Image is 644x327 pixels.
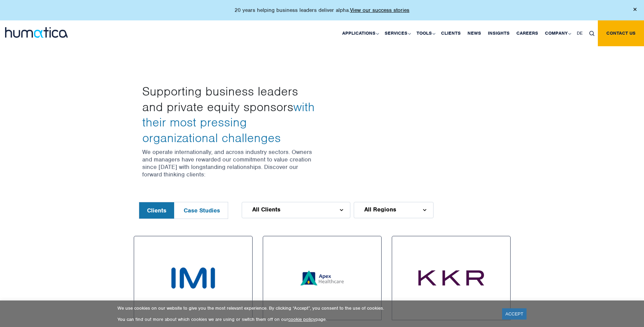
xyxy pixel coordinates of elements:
[117,316,494,322] p: You can find out more about which cookies we are using or switch them off on our page.
[142,99,315,145] span: with their most pressing organizational challenges
[142,148,317,178] p: We operate internationally, and across industry sectors. Owners and managers have rewarded our co...
[350,7,409,14] a: View our success stories
[541,20,573,46] a: Company
[423,209,426,211] img: d_arroww
[381,20,413,46] a: Services
[438,20,464,46] a: Clients
[573,20,586,46] a: DE
[147,249,240,307] img: IMI
[513,20,541,46] a: Careers
[117,305,494,311] p: We use cookies on our website to give you the most relevant experience. By clicking “Accept”, you...
[598,20,644,46] a: Contact us
[364,207,396,212] span: All Regions
[139,202,174,219] button: Clients
[339,20,381,46] a: Applications
[288,316,315,322] a: cookie policy
[340,209,343,211] img: d_arroww
[293,249,351,307] img: Apex Healthcare
[484,20,513,46] a: Insights
[502,308,527,320] a: ACCEPT
[405,249,498,307] img: KKR
[577,30,583,36] span: DE
[252,207,280,212] span: All Clients
[464,20,484,46] a: News
[176,202,228,219] button: Case Studies
[142,84,317,145] h3: Supporting business leaders and private equity sponsors
[5,27,68,38] img: logo
[589,31,594,36] img: search_icon
[413,20,438,46] a: Tools
[235,7,409,14] p: 20 years helping business leaders deliver alpha.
